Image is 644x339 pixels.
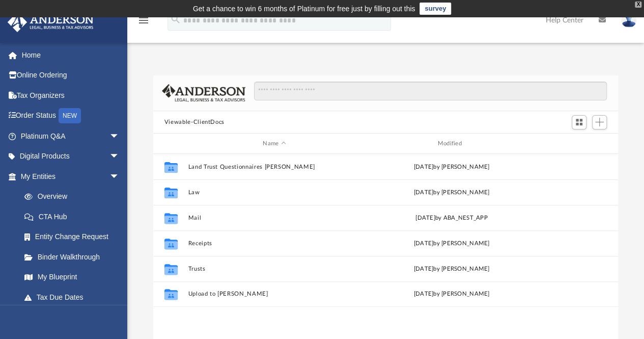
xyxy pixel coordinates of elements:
span: arrow_drop_down [109,146,130,167]
a: Entity Change Request [14,227,135,247]
div: [DATE] by ABA_NEST_APP [365,214,538,223]
div: id [158,139,183,148]
div: Modified [365,139,538,148]
button: Upload to [PERSON_NAME] [188,291,360,298]
a: Order StatusNEW [7,106,135,126]
a: menu [137,19,150,27]
a: Home [7,45,135,65]
a: My Entitiesarrow_drop_down [7,166,135,187]
a: Tax Due Dates [14,287,135,307]
div: [DATE] by [PERSON_NAME] [365,265,538,274]
button: Add [592,115,607,129]
img: User Pic [621,13,636,28]
span: arrow_drop_down [109,166,130,187]
a: Platinum Q&Aarrow_drop_down [7,126,135,146]
button: Receipts [188,240,360,247]
button: Mail [188,215,360,221]
div: NEW [59,108,81,123]
i: menu [137,14,150,27]
button: Land Trust Questionnaires [PERSON_NAME] [188,164,360,170]
a: Overview [14,187,135,207]
a: Digital Productsarrow_drop_down [7,146,135,167]
img: Anderson Advisors Platinum Portal [5,12,97,32]
input: Search files and folders [254,82,607,101]
a: survey [419,3,451,15]
div: [DATE] by [PERSON_NAME] [365,290,538,299]
div: [DATE] by [PERSON_NAME] [365,188,538,197]
span: arrow_drop_down [109,126,130,147]
div: Name [187,139,360,148]
button: Trusts [188,266,360,272]
i: search [170,14,181,25]
div: [DATE] by [PERSON_NAME] [365,163,538,172]
button: Switch to Grid View [572,115,587,129]
a: Online Ordering [7,65,135,86]
div: Get a chance to win 6 months of Platinum for free just by filling out this [193,3,415,15]
button: Viewable-ClientDocs [164,118,225,127]
div: id [542,139,613,148]
div: [DATE] by [PERSON_NAME] [365,239,538,248]
div: close [635,2,641,8]
a: CTA Hub [14,206,135,227]
a: Binder Walkthrough [14,247,135,267]
a: My Blueprint [14,267,130,288]
button: Law [188,189,360,196]
a: Tax Organizers [7,85,135,106]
